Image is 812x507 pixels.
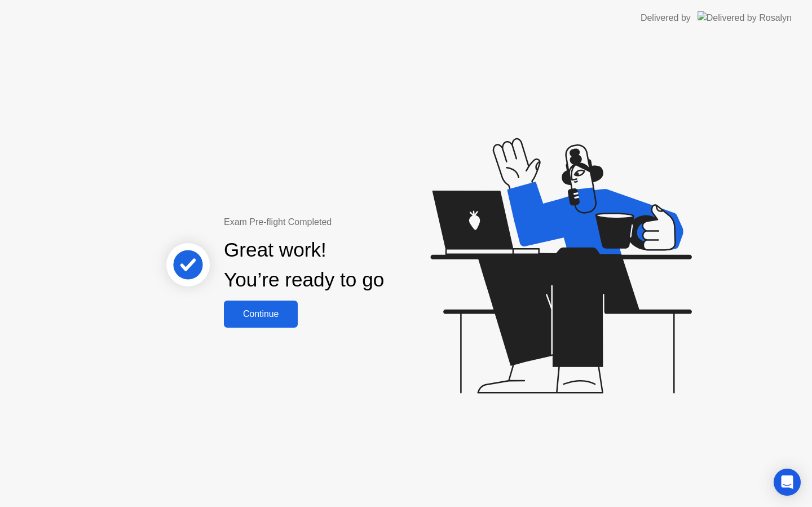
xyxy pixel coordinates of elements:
div: Delivered by [641,11,691,25]
img: Delivered by Rosalyn [698,11,792,24]
div: Exam Pre-flight Completed [224,215,457,229]
button: Continue [224,301,298,328]
div: Great work! You’re ready to go [224,235,384,295]
div: Open Intercom Messenger [774,469,801,496]
div: Continue [227,309,294,319]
